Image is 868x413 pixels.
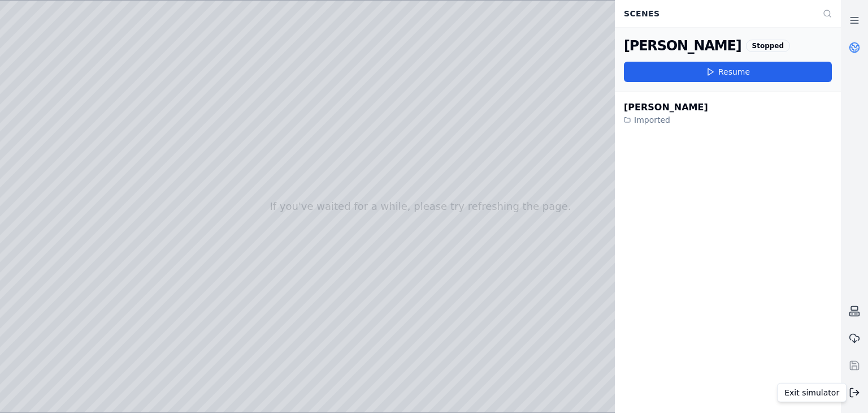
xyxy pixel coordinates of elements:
[746,40,791,52] div: Stopped
[624,37,741,55] div: João Câmara III
[784,387,839,398] p: Exit simulator
[624,62,832,82] button: Resume
[617,3,816,24] div: Scenes
[624,114,708,126] div: Imported
[624,101,708,114] div: [PERSON_NAME]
